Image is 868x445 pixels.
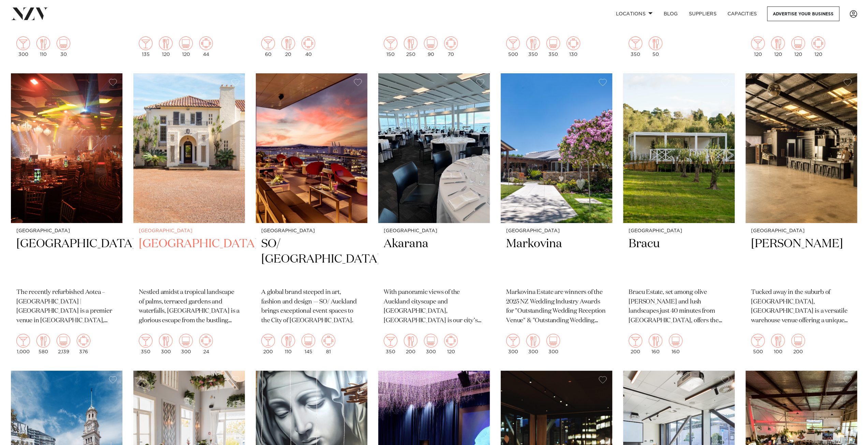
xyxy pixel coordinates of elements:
[301,36,315,50] img: meeting.png
[16,334,30,354] div: 1,000
[629,334,642,354] div: 200
[159,36,173,57] div: 120
[629,288,729,326] p: Bracu Estate, set among olive [PERSON_NAME] and lush landscapes just 40 minutes from [GEOGRAPHIC_...
[179,334,193,347] img: theatre.png
[199,36,213,57] div: 44
[281,334,295,354] div: 110
[501,73,612,360] a: [GEOGRAPHIC_DATA] Markovina Markovina Estate are winners of the 2025 NZ Wedding Industry Awards f...
[506,236,607,282] h2: Markovina
[649,334,662,354] div: 160
[444,334,458,347] img: meeting.png
[791,36,805,50] img: theatre.png
[791,334,805,347] img: theatre.png
[567,36,580,50] img: meeting.png
[623,73,735,360] a: [GEOGRAPHIC_DATA] Bracu Bracu Estate, set among olive [PERSON_NAME] and lush landscapes just 40 m...
[57,334,70,354] div: 2,139
[444,334,458,354] div: 120
[629,228,729,234] small: [GEOGRAPHIC_DATA]
[751,288,852,326] p: Tucked away in the suburb of [GEOGRAPHIC_DATA], [GEOGRAPHIC_DATA] is a versatile warehouse venue ...
[179,334,193,354] div: 300
[649,36,662,50] img: dining.png
[139,36,152,57] div: 135
[256,73,367,360] a: [GEOGRAPHIC_DATA] SO/ [GEOGRAPHIC_DATA] A global brand steeped in art, fashion and design — SO/ A...
[791,334,805,354] div: 200
[281,334,295,347] img: dining.png
[133,73,245,360] a: [GEOGRAPHIC_DATA] [GEOGRAPHIC_DATA] Nestled amidst a tropical landscape of palms, terraced garden...
[139,288,239,326] p: Nestled amidst a tropical landscape of palms, terraced gardens and waterfalls, [GEOGRAPHIC_DATA] ...
[139,334,152,347] img: cocktail.png
[444,36,458,57] div: 70
[683,6,722,21] a: SUPPLIERS
[261,36,275,50] img: cocktail.png
[281,36,295,50] img: dining.png
[77,334,90,347] img: meeting.png
[159,36,173,50] img: dining.png
[301,36,315,57] div: 40
[506,228,607,234] small: [GEOGRAPHIC_DATA]
[791,36,805,57] div: 120
[404,334,417,354] div: 200
[16,36,30,57] div: 300
[771,36,785,50] img: dining.png
[404,36,417,50] img: dining.png
[36,36,50,57] div: 110
[629,236,729,282] h2: Bracu
[322,334,335,347] img: meeting.png
[506,334,520,354] div: 300
[811,36,825,57] div: 120
[811,36,825,50] img: meeting.png
[506,288,607,326] p: Markovina Estate are winners of the 2025 NZ Wedding Industry Awards for "Outstanding Wedding Rece...
[751,36,765,50] img: cocktail.png
[139,36,152,50] img: cocktail.png
[199,36,213,50] img: meeting.png
[261,334,275,347] img: cocktail.png
[526,334,540,354] div: 300
[11,8,48,20] img: nzv-logo.png
[261,236,362,282] h2: SO/ [GEOGRAPHIC_DATA]
[384,36,397,57] div: 150
[658,6,683,21] a: BLOG
[261,228,362,234] small: [GEOGRAPHIC_DATA]
[746,73,857,360] a: [GEOGRAPHIC_DATA] [PERSON_NAME] Tucked away in the suburb of [GEOGRAPHIC_DATA], [GEOGRAPHIC_DATA]...
[139,236,239,282] h2: [GEOGRAPHIC_DATA]
[36,36,50,50] img: dining.png
[506,334,520,347] img: cocktail.png
[404,334,417,347] img: dining.png
[751,334,765,354] div: 500
[261,288,362,326] p: A global brand steeped in art, fashion and design — SO/ Auckland brings exceptional event spaces ...
[629,36,642,50] img: cocktail.png
[384,334,397,354] div: 350
[199,334,213,354] div: 24
[629,334,642,347] img: cocktail.png
[16,228,117,234] small: [GEOGRAPHIC_DATA]
[649,36,662,57] div: 50
[159,334,173,354] div: 300
[629,36,642,57] div: 350
[281,36,295,57] div: 20
[36,334,50,347] img: dining.png
[751,334,765,347] img: cocktail.png
[384,288,484,326] p: With panoramic views of the Auckland cityscape and [GEOGRAPHIC_DATA], [GEOGRAPHIC_DATA] is our ci...
[11,73,122,360] a: [GEOGRAPHIC_DATA] [GEOGRAPHIC_DATA] The recently refurbished Aotea – [GEOGRAPHIC_DATA] | [GEOGRAP...
[649,334,662,347] img: dining.png
[506,36,520,50] img: cocktail.png
[384,334,397,347] img: cocktail.png
[57,36,70,50] img: theatre.png
[16,288,117,326] p: The recently refurbished Aotea – [GEOGRAPHIC_DATA] | [GEOGRAPHIC_DATA] is a premier venue in [GEO...
[16,334,30,347] img: cocktail.png
[199,334,213,347] img: meeting.png
[444,36,458,50] img: meeting.png
[546,334,560,354] div: 300
[384,36,397,50] img: cocktail.png
[261,36,275,57] div: 60
[526,36,540,50] img: dining.png
[322,334,335,354] div: 81
[16,36,30,50] img: cocktail.png
[139,334,152,354] div: 350
[567,36,580,57] div: 130
[301,334,315,354] div: 145
[722,6,763,21] a: Capacities
[36,334,50,354] div: 580
[506,36,520,57] div: 500
[261,334,275,354] div: 200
